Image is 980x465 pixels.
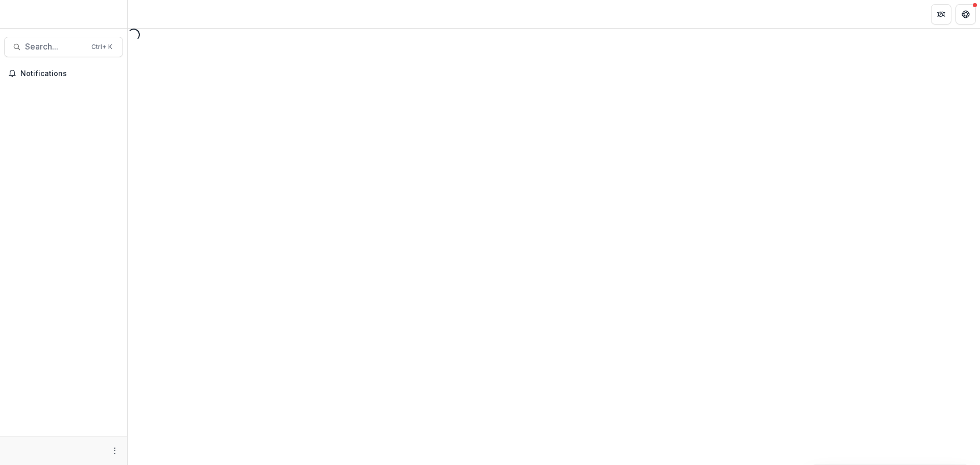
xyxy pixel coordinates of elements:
[25,42,85,52] span: Search...
[4,37,123,57] button: Search...
[955,4,976,25] button: Get Help
[109,445,121,457] button: More
[20,69,119,78] span: Notifications
[89,41,114,53] div: Ctrl + K
[931,4,951,25] button: Partners
[4,65,123,82] button: Notifications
